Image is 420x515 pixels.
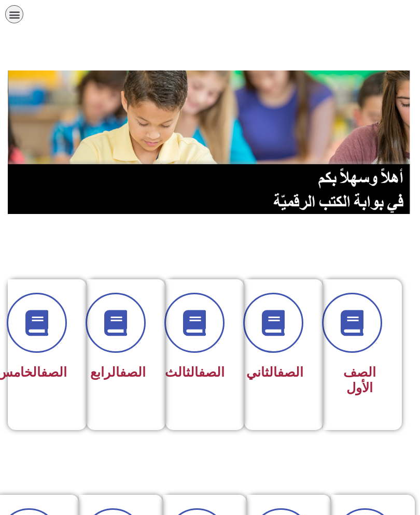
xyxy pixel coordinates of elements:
span: الثالث [165,365,225,380]
span: الصف الأول [343,365,376,395]
span: الثاني [246,365,303,380]
a: الصف [41,365,67,380]
div: כפתור פתיחת תפריט [5,5,23,23]
a: الصف [199,365,225,380]
span: الرابع [90,365,146,380]
a: الصف [277,365,303,380]
a: الصف [120,365,146,380]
